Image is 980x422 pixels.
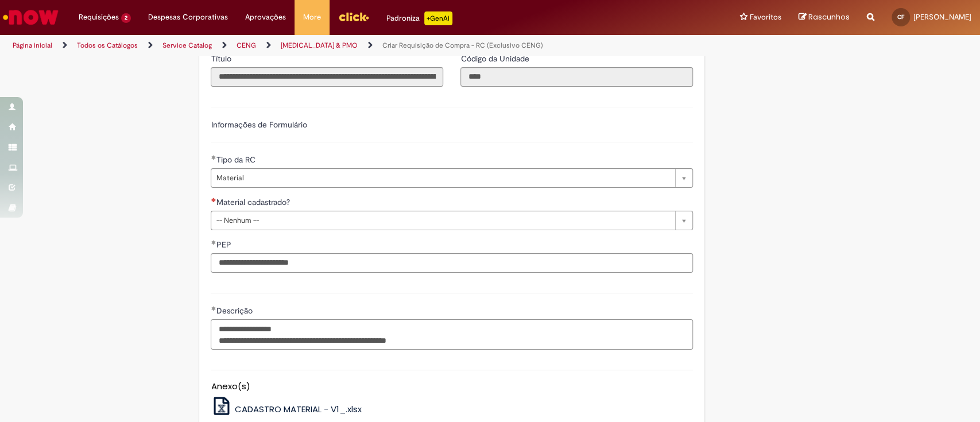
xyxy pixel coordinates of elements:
[808,11,850,22] span: Rascunhos
[211,53,233,64] label: Somente leitura - Título
[386,11,452,25] div: Padroniza
[237,41,256,50] a: CENG
[13,41,52,50] a: Página inicial
[281,41,358,50] a: [MEDICAL_DATA] & PMO
[382,41,543,50] a: Criar Requisição de Compra - RC (Exclusivo CENG)
[913,12,971,22] span: [PERSON_NAME]
[750,11,781,23] span: Favoritos
[460,53,531,64] label: Somente leitura - Código da Unidade
[303,11,321,23] span: More
[424,11,452,25] p: +GenAi
[245,11,286,23] span: Aprovações
[211,53,233,64] span: Somente leitura - Título
[216,197,292,207] span: Material cadastrado?
[77,41,138,50] a: Todos os Catálogos
[460,53,531,64] span: Somente leitura - Código da Unidade
[216,154,257,165] span: Tipo da RC
[79,11,119,23] span: Requisições
[897,13,904,21] span: CF
[211,198,216,202] span: Necessários
[216,211,669,230] span: -- Nenhum --
[211,319,693,350] textarea: Descrição
[162,41,212,50] a: Service Catalog
[216,169,669,187] span: Material
[460,67,693,87] input: Código da Unidade
[211,67,443,87] input: Título
[216,305,254,316] span: Descrição
[148,11,228,23] span: Despesas Corporativas
[211,306,216,311] span: Obrigatório Preenchido
[9,35,645,56] ul: Trilhas de página
[235,403,362,415] span: CADASTRO MATERIAL - V1_.xlsx
[1,6,60,29] img: ServiceNow
[211,240,216,245] span: Obrigatório Preenchido
[338,8,369,25] img: click_logo_yellow_360x200.png
[799,12,850,23] a: Rascunhos
[211,253,693,273] input: PEP
[211,382,693,392] h5: Anexo(s)
[216,239,233,250] span: PEP
[211,403,362,415] a: CADASTRO MATERIAL - V1_.xlsx
[211,119,307,130] label: Informações de Formulário
[121,13,131,23] span: 2
[211,155,216,160] span: Obrigatório Preenchido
